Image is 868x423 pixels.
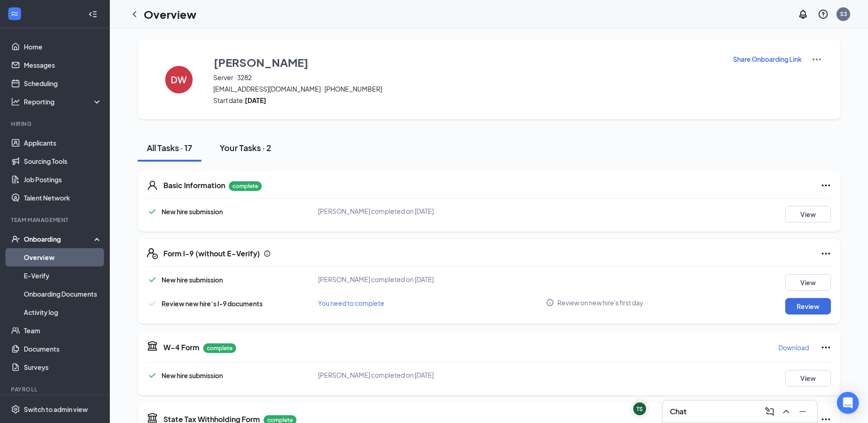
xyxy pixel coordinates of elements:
[214,54,308,70] h3: [PERSON_NAME]
[147,412,158,423] svg: TaxGovernmentIcon
[785,274,831,291] button: View
[785,298,831,315] button: Review
[24,74,102,92] a: Scheduling
[820,180,831,191] svg: Ellipses
[11,97,20,106] svg: Analysis
[318,275,434,283] span: [PERSON_NAME] completed on [DATE]
[163,180,225,190] h5: Basic Information
[820,248,831,259] svg: Ellipses
[213,84,721,93] span: [EMAIL_ADDRESS][DOMAIN_NAME] · [PHONE_NUMBER]
[762,404,777,419] button: ComposeMessage
[670,407,686,417] h3: Chat
[24,321,102,340] a: Team
[162,276,223,284] span: New hire submission
[798,9,809,20] svg: Notifications
[24,248,102,266] a: Overview
[24,234,94,244] div: Onboarding
[213,73,721,82] span: Server · 3282
[11,405,20,414] svg: Settings
[229,181,262,191] p: complete
[779,404,793,419] button: ChevronUp
[147,180,158,191] svg: User
[163,249,260,259] h5: Form I-9 (without E-Verify)
[764,406,775,417] svg: ComposeMessage
[820,342,831,353] svg: Ellipses
[162,371,223,380] span: New hire submission
[147,340,158,351] svg: TaxGovernmentIcon
[24,405,88,414] div: Switch to admin view
[147,142,192,153] div: All Tasks · 17
[171,76,187,83] h4: DW
[147,298,158,309] svg: Checkmark
[557,298,643,307] span: Review on new hire's first day
[162,299,263,308] span: Review new hire’s I-9 documents
[778,343,809,352] p: Download
[147,274,158,285] svg: Checkmark
[203,343,236,353] p: complete
[10,9,19,18] svg: WorkstreamLogo
[318,371,434,379] span: [PERSON_NAME] completed on [DATE]
[24,97,102,106] div: Reporting
[24,358,102,376] a: Surveys
[837,392,859,414] div: Open Intercom Messenger
[797,406,808,417] svg: Minimize
[24,266,102,285] a: E-Verify
[88,10,97,19] svg: Collapse
[318,299,384,307] span: You need to complete
[24,170,102,189] a: Job Postings
[840,10,847,18] div: S3
[778,340,809,355] button: Download
[24,56,102,74] a: Messages
[24,303,102,321] a: Activity log
[811,54,822,65] img: More Actions
[156,54,202,105] button: DW
[11,216,100,224] div: Team Management
[636,405,643,413] div: TS
[318,207,434,215] span: [PERSON_NAME] completed on [DATE]
[785,206,831,222] button: View
[11,385,100,393] div: Payroll
[264,250,271,257] svg: Info
[220,142,271,153] div: Your Tasks · 2
[147,370,158,381] svg: Checkmark
[733,54,802,64] p: Share Onboarding Link
[144,6,196,22] h1: Overview
[129,9,140,20] svg: ChevronLeft
[24,189,102,207] a: Talent Network
[24,285,102,303] a: Onboarding Documents
[733,54,802,64] button: Share Onboarding Link
[213,96,721,105] span: Start date:
[163,342,199,352] h5: W-4 Form
[24,152,102,170] a: Sourcing Tools
[147,248,158,259] svg: FormI9EVerifyIcon
[11,120,100,128] div: Hiring
[818,9,829,20] svg: QuestionInfo
[147,206,158,217] svg: Checkmark
[24,340,102,358] a: Documents
[795,404,810,419] button: Minimize
[546,298,554,307] svg: Info
[785,370,831,386] button: View
[213,54,721,70] button: [PERSON_NAME]
[11,234,20,244] svg: UserCheck
[24,134,102,152] a: Applicants
[781,406,792,417] svg: ChevronUp
[245,96,266,104] strong: [DATE]
[24,38,102,56] a: Home
[162,207,223,216] span: New hire submission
